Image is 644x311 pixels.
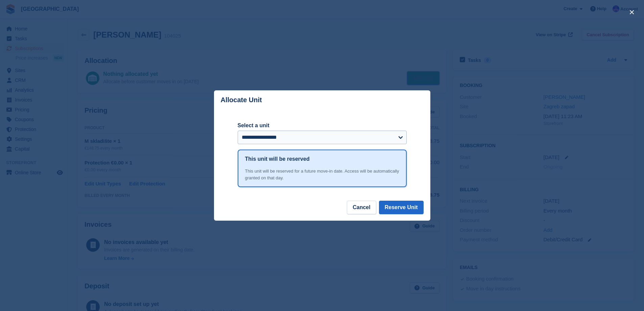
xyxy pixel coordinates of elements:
[245,155,310,163] h1: This unit will be reserved
[626,7,637,18] button: close
[245,168,399,181] div: This unit will be reserved for a future move-in date. Access will be automatically granted on tha...
[238,121,407,130] label: Select a unit
[347,201,376,214] button: Cancel
[221,96,262,104] p: Allocate Unit
[379,201,424,214] button: Reserve Unit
